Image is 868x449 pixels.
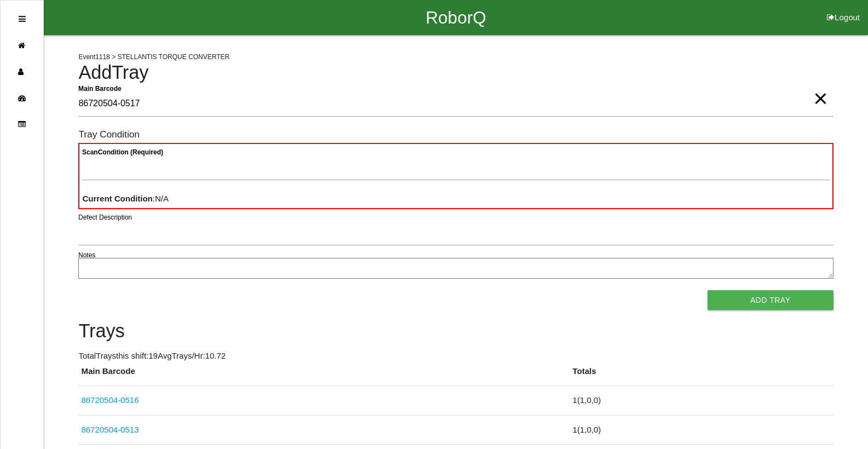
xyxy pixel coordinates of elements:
div: Open [19,6,26,32]
th: Main Barcode [78,365,570,386]
input: Required [78,91,833,117]
a: 86720504-0513 [81,425,139,434]
td: 1 ( 1 , 0 , 0 ) [570,415,833,445]
b: Current Condition [82,194,152,203]
h6: Tray Condition [78,129,833,140]
label: Notes [78,250,95,260]
button: Add Tray [708,290,833,310]
a: 86720504-0516 [81,395,139,405]
b: Main Barcode [78,84,122,92]
h4: Trays [78,321,833,342]
b: Scan Condition (Required) [82,148,163,156]
td: 1 ( 1 , 0 , 0 ) [570,386,833,416]
span: Clear Input [813,77,827,99]
h4: Add Tray [78,62,833,83]
span: : N/A [82,194,169,203]
p: Total Trays this shift: 19 Avg Trays /Hr: 10.72 [78,350,833,362]
th: Totals [570,365,833,386]
span: Event 1118 > STELLANTIS TORQUE CONVERTER [78,53,229,61]
label: Defect Description [78,212,132,222]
